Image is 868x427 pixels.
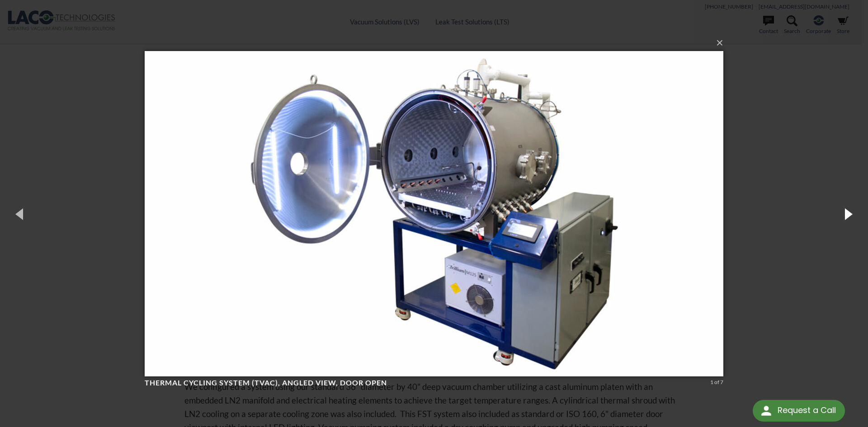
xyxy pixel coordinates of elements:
[145,378,707,388] h4: Thermal Cycling System (TVAC), angled view, door open
[778,400,836,421] div: Request a Call
[827,189,868,239] button: Next (Right arrow key)
[710,378,723,386] div: 1 of 7
[753,400,845,422] div: Request a Call
[147,33,726,53] button: ×
[759,404,774,418] img: round button
[145,33,723,394] img: Thermal Cycling System (TVAC), angled view, door open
